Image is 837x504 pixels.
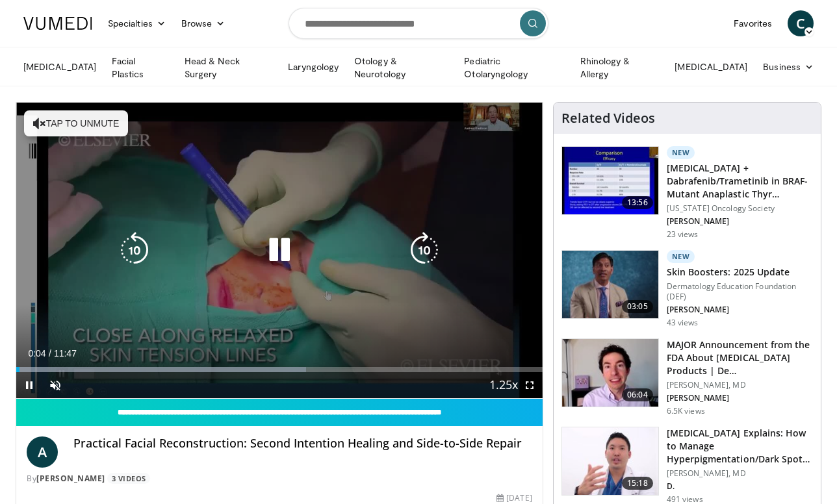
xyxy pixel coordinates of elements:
[27,436,58,468] a: A
[788,10,814,36] a: C
[456,55,572,81] a: Pediatric Otolaryngology
[346,55,456,81] a: Otology & Neurotology
[667,305,813,315] p: [PERSON_NAME]
[667,216,813,227] p: [PERSON_NAME]
[561,338,813,416] a: 06:04 MAJOR Announcement from the FDA About [MEDICAL_DATA] Products | De… [PERSON_NAME], MD [PERS...
[667,203,813,214] p: [US_STATE] Oncology Society
[289,8,548,39] input: Search topics, interventions
[174,10,233,36] a: Browse
[622,196,653,209] span: 13:56
[562,339,658,407] img: b8d0b268-5ea7-42fe-a1b9-7495ab263df8.150x105_q85_crop-smart_upscale.jpg
[16,372,42,398] button: Pause
[24,110,128,136] button: Tap to unmute
[667,427,813,466] h3: [MEDICAL_DATA] Explains: How to Manage Hyperpigmentation/Dark Spots o…
[561,146,813,240] a: 13:56 New [MEDICAL_DATA] + Dabrafenib/Trametinib in BRAF-Mutant Anaplastic Thyr… [US_STATE] Oncol...
[622,300,653,313] span: 03:05
[107,473,150,484] a: 3 Videos
[667,338,813,377] h3: MAJOR Announcement from the FDA About [MEDICAL_DATA] Products | De…
[16,103,543,399] video-js: Video Player
[667,162,813,201] h3: [MEDICAL_DATA] + Dabrafenib/Trametinib in BRAF-Mutant Anaplastic Thyr…
[667,250,695,263] p: New
[667,318,699,328] p: 43 views
[573,55,667,81] a: Rhinology & Allergy
[667,468,813,479] p: [PERSON_NAME], MD
[562,427,658,495] img: e1503c37-a13a-4aad-9ea8-1e9b5ff728e6.150x105_q85_crop-smart_upscale.jpg
[667,229,699,240] p: 23 views
[622,388,653,401] span: 06:04
[16,54,104,80] a: [MEDICAL_DATA]
[622,477,653,490] span: 15:18
[42,372,68,398] button: Unmute
[562,251,658,318] img: 5d8405b0-0c3f-45ed-8b2f-ed15b0244802.150x105_q85_crop-smart_upscale.jpg
[16,367,543,372] div: Progress Bar
[104,55,177,81] a: Facial Plastics
[100,10,174,36] a: Specialties
[667,406,705,416] p: 6.5K views
[667,481,813,492] p: D.
[562,147,658,214] img: ac96c57d-e06d-4717-9298-f980d02d5bc0.150x105_q85_crop-smart_upscale.jpg
[755,54,821,80] a: Business
[561,250,813,328] a: 03:05 New Skin Boosters: 2025 Update Dermatology Education Foundation (DEF) [PERSON_NAME] 43 views
[28,348,45,359] span: 0:04
[49,348,51,359] span: /
[561,110,655,126] h4: Related Videos
[667,54,755,80] a: [MEDICAL_DATA]
[726,10,780,36] a: Favorites
[73,436,532,451] h4: Practical Facial Reconstruction: Second Intention Healing and Side-to-Side Repair
[517,372,543,398] button: Fullscreen
[667,393,813,403] p: [PERSON_NAME]
[177,55,280,81] a: Head & Neck Surgery
[54,348,77,359] span: 11:47
[27,473,532,485] div: By
[280,54,346,80] a: Laryngology
[23,17,92,30] img: VuMedi Logo
[491,372,517,398] button: Playback Rate
[667,281,813,302] p: Dermatology Education Foundation (DEF)
[667,380,813,390] p: [PERSON_NAME], MD
[667,266,813,279] h3: Skin Boosters: 2025 Update
[496,492,532,504] div: [DATE]
[667,146,695,159] p: New
[36,473,105,484] a: [PERSON_NAME]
